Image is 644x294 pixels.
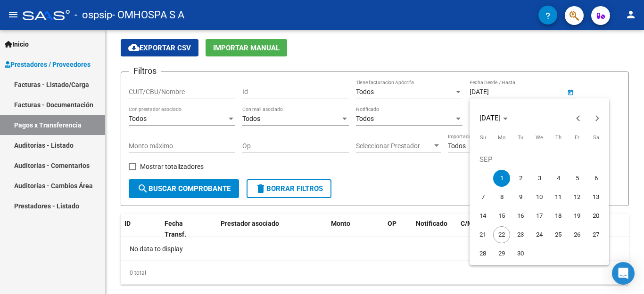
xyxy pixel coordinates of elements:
[549,169,568,188] button: September 4, 2025
[531,189,548,206] span: 10
[555,135,561,141] span: Th
[492,169,511,188] button: September 1, 2025
[473,207,492,225] button: September 14, 2025
[550,189,567,206] span: 11
[569,189,586,206] span: 12
[587,207,604,224] span: 20
[511,207,530,225] button: September 16, 2025
[587,170,604,187] span: 6
[530,188,549,207] button: September 10, 2025
[512,207,529,224] span: 16
[511,244,530,263] button: September 30, 2025
[569,207,586,224] span: 19
[531,226,548,243] span: 24
[512,245,529,262] span: 30
[550,226,567,243] span: 25
[530,207,549,225] button: September 17, 2025
[474,226,491,243] span: 21
[493,226,510,243] span: 22
[593,135,599,141] span: Sa
[492,225,511,244] button: September 22, 2025
[612,262,635,285] div: Open Intercom Messenger
[586,225,605,244] button: September 27, 2025
[493,189,510,206] span: 8
[586,169,605,188] button: September 6, 2025
[530,225,549,244] button: September 24, 2025
[476,110,512,127] button: Choose month and year
[518,135,523,141] span: Tu
[512,170,529,187] span: 2
[568,225,586,244] button: September 26, 2025
[511,188,530,207] button: September 9, 2025
[473,150,605,169] td: SEP
[531,170,548,187] span: 3
[493,245,510,262] span: 29
[493,170,510,187] span: 1
[549,188,568,207] button: September 11, 2025
[474,189,491,206] span: 7
[511,169,530,188] button: September 2, 2025
[493,207,510,224] span: 15
[568,207,586,225] button: September 19, 2025
[587,189,604,206] span: 13
[550,170,567,187] span: 4
[568,169,586,188] button: September 5, 2025
[479,114,501,122] span: [DATE]
[492,207,511,225] button: September 15, 2025
[568,188,586,207] button: September 12, 2025
[569,109,588,127] button: Previous month
[512,226,529,243] span: 23
[498,135,505,141] span: Mo
[575,135,579,141] span: Fr
[473,225,492,244] button: September 21, 2025
[480,135,486,141] span: Su
[474,207,491,224] span: 14
[588,109,607,127] button: Next month
[569,226,586,243] span: 26
[586,188,605,207] button: September 13, 2025
[473,244,492,263] button: September 28, 2025
[530,169,549,188] button: September 3, 2025
[587,226,604,243] span: 27
[492,244,511,263] button: September 29, 2025
[550,207,567,224] span: 18
[511,225,530,244] button: September 23, 2025
[549,225,568,244] button: September 25, 2025
[549,207,568,225] button: September 18, 2025
[531,207,548,224] span: 17
[474,245,491,262] span: 28
[536,135,543,141] span: We
[473,188,492,207] button: September 7, 2025
[492,188,511,207] button: September 8, 2025
[569,170,586,187] span: 5
[512,189,529,206] span: 9
[586,207,605,225] button: September 20, 2025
